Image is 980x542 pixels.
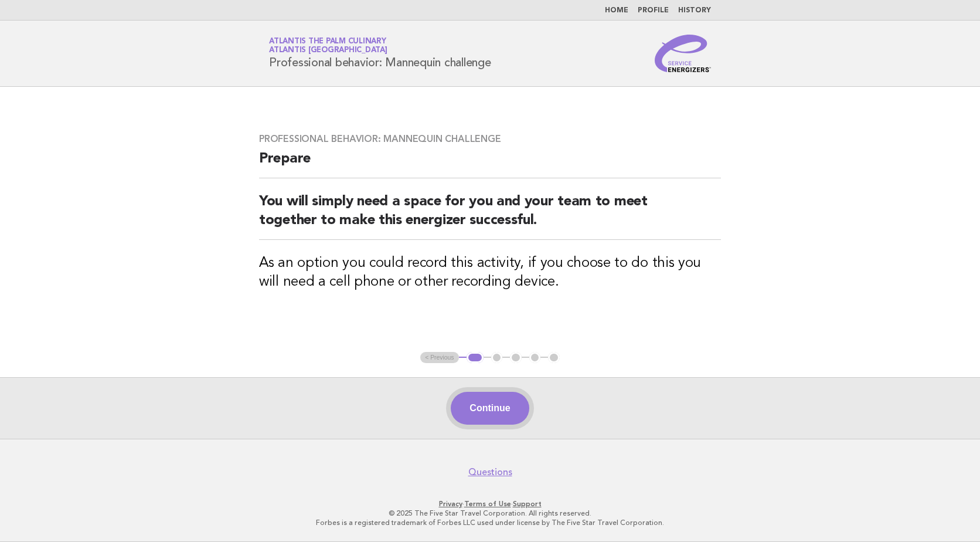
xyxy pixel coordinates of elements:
p: · · [131,499,849,509]
p: Forbes is a registered trademark of Forbes LLC used under license by The Five Star Travel Corpora... [131,518,849,527]
button: 1 [467,352,484,364]
a: Support [513,500,542,508]
a: Profile [638,7,669,14]
h3: Professional behavior: Mannequin challenge [259,133,721,145]
a: Questions [468,466,512,478]
h1: Professional behavior: Mannequin challenge [269,38,491,69]
h2: Prepare [259,150,721,178]
img: Service Energizers [655,35,711,72]
span: Atlantis [GEOGRAPHIC_DATA] [269,47,387,55]
button: Continue [451,392,529,425]
p: © 2025 The Five Star Travel Corporation. All rights reserved. [131,509,849,518]
a: Privacy [439,500,462,508]
a: History [678,7,711,14]
a: Atlantis The Palm CulinaryAtlantis [GEOGRAPHIC_DATA] [269,38,387,54]
a: Terms of Use [464,500,511,508]
h3: As an option you could record this activity, if you choose to do this you will need a cell phone ... [259,254,721,292]
h2: You will simply need a space for you and your team to meet together to make this energizer succes... [259,192,721,240]
a: Home [605,7,628,14]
